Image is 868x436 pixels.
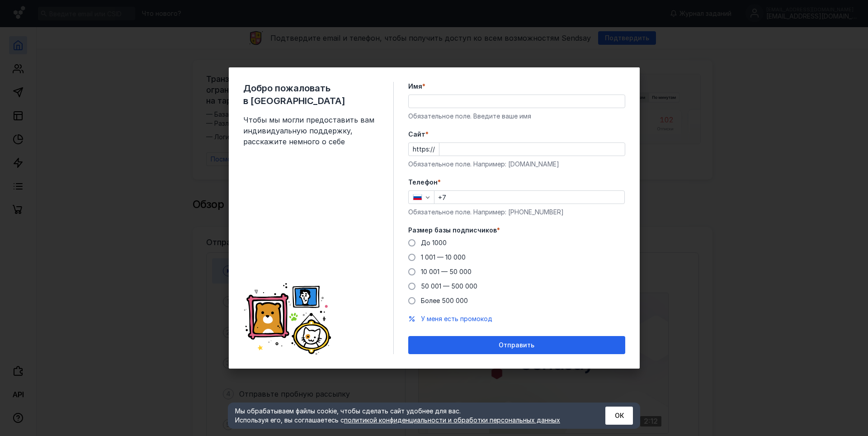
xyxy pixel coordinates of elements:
[421,253,466,261] span: 1 001 — 10 000
[408,112,625,121] div: Обязательное поле. Введите ваше имя
[408,160,625,169] div: Обязательное поле. Например: [DOMAIN_NAME]
[605,407,633,425] button: ОК
[499,341,534,349] span: Отправить
[421,315,492,322] span: У меня есть промокод
[408,82,422,91] span: Имя
[421,297,468,304] span: Более 500 000
[408,336,625,354] button: Отправить
[344,416,560,424] a: политикой конфиденциальности и обработки персональных данных
[408,226,497,235] span: Размер базы подписчиков
[421,239,447,246] span: До 1000
[421,282,477,290] span: 50 001 — 500 000
[408,178,438,187] span: Телефон
[235,407,583,425] div: Мы обрабатываем файлы cookie, чтобы сделать сайт удобнее для вас. Используя его, вы соглашаетесь c
[243,114,379,147] span: Чтобы мы могли предоставить вам индивидуальную поддержку, расскажите немного о себе
[421,268,472,275] span: 10 001 — 50 000
[421,314,492,323] button: У меня есть промокод
[408,208,625,217] div: Обязательное поле. Например: [PHONE_NUMBER]
[243,82,379,107] span: Добро пожаловать в [GEOGRAPHIC_DATA]
[408,130,425,139] span: Cайт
